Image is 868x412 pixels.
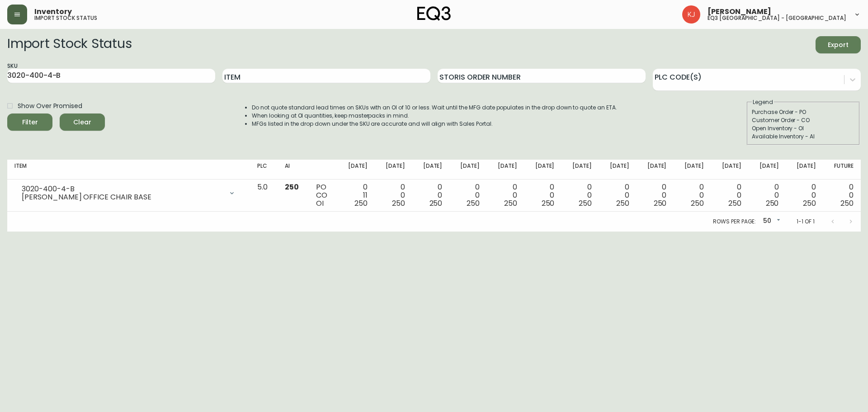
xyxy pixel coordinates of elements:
li: Do not quote standard lead times on SKUs with an OI of 10 or less. Wait until the MFG date popula... [252,104,617,112]
legend: Legend [752,98,774,106]
img: 24a625d34e264d2520941288c4a55f8e [682,5,700,24]
div: 0 0 [830,183,854,208]
span: Show Over Promised [18,101,82,111]
th: [DATE] [786,160,823,180]
th: [DATE] [599,160,637,180]
div: 0 0 [606,183,629,208]
span: 250 [803,198,816,208]
span: 250 [579,198,592,208]
td: 5.0 [250,180,278,212]
div: Available Inventory - AI [752,133,855,141]
span: OI [316,198,324,208]
div: 0 0 [793,183,816,208]
span: 250 [728,198,741,208]
th: [DATE] [337,160,375,180]
span: 250 [354,198,368,208]
span: 250 [285,182,299,192]
th: [DATE] [487,160,524,180]
th: [DATE] [561,160,599,180]
th: [DATE] [449,160,487,180]
button: Export [816,36,861,53]
li: MFGs listed in the drop down under the SKU are accurate and will align with Sales Portal. [252,120,617,128]
span: 250 [467,198,480,208]
div: 0 0 [718,183,741,208]
div: 0 0 [569,183,592,208]
div: 0 0 [644,183,667,208]
div: PO CO [316,183,330,208]
div: Customer Order - CO [752,116,855,124]
div: 0 11 [344,183,368,208]
span: 250 [504,198,517,208]
div: 3020-400-4-B[PERSON_NAME] OFFICE CHAIR BASE [14,183,243,203]
div: [PERSON_NAME] OFFICE CHAIR BASE [22,193,223,201]
span: [PERSON_NAME] [708,8,771,15]
th: [DATE] [711,160,749,180]
span: Clear [67,117,98,128]
th: [DATE] [412,160,450,180]
img: logo [417,6,451,21]
span: Export [823,39,854,51]
button: Clear [60,114,105,131]
h5: import stock status [34,15,97,21]
th: [DATE] [637,160,674,180]
span: Inventory [34,8,72,15]
th: [DATE] [524,160,562,180]
th: [DATE] [749,160,786,180]
div: Filter [22,117,38,128]
span: 250 [654,198,667,208]
div: 0 0 [494,183,517,208]
div: 0 0 [382,183,405,208]
div: 0 0 [756,183,779,208]
button: Filter [7,114,52,131]
span: 250 [766,198,779,208]
div: 0 0 [532,183,555,208]
span: 250 [429,198,443,208]
span: 250 [691,198,704,208]
th: AI [278,160,309,180]
div: 50 [759,214,782,229]
span: 250 [542,198,555,208]
th: [DATE] [375,160,412,180]
div: Open Inventory - OI [752,124,855,133]
div: 0 0 [681,183,704,208]
div: 3020-400-4-B [22,185,223,193]
th: Future [823,160,861,180]
p: Rows per page: [713,218,756,226]
div: 0 0 [457,183,480,208]
li: When looking at OI quantities, keep masterpacks in mind. [252,112,617,120]
span: 250 [616,198,629,208]
th: Item [7,160,250,180]
div: Purchase Order - PO [752,108,855,116]
h2: Import Stock Status [7,36,132,53]
h5: eq3 [GEOGRAPHIC_DATA] - [GEOGRAPHIC_DATA] [708,15,846,21]
div: 0 0 [420,183,443,208]
span: 250 [840,198,854,208]
th: PLC [250,160,278,180]
span: 250 [392,198,405,208]
p: 1-1 of 1 [797,218,815,226]
th: [DATE] [674,160,711,180]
